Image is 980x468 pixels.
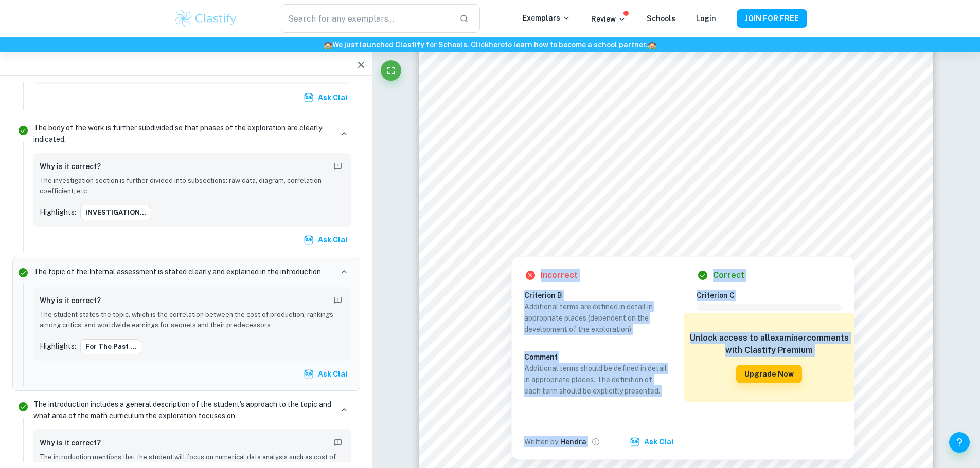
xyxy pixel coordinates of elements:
[324,41,332,49] span: 🏫
[489,41,505,49] a: here
[737,9,807,28] button: JOIN FOR FREE
[33,122,333,145] p: The body of the work is further subdivided so that phases of the exploration are clearly indicated.
[589,435,603,449] button: View full profile
[2,39,978,50] h6: We just launched Clastify for Schools. Click to learn how to become a school partner.
[17,401,29,413] svg: Correct
[304,369,314,379] img: clai.svg
[560,436,586,447] h6: Hendra
[713,269,744,282] h6: Correct
[697,290,850,301] h6: Criterion C
[331,436,345,450] button: Report mistake/confusion
[381,60,401,81] button: Fullscreen
[331,159,345,174] button: Report mistake/confusion
[40,341,76,352] p: Highlights:
[696,14,716,23] a: Login
[40,176,345,197] p: The investigation section is further divided into subsections: raw data, diagram, correlation coe...
[304,235,314,245] img: clai.svg
[628,433,678,451] button: Ask Clai
[40,310,345,331] p: The student states the topic, which is the correlation between the cost of production, rankings a...
[17,267,29,279] svg: Correct
[40,437,101,448] h6: Why is it correct?
[524,363,669,397] p: Additional terms should be defined in detail in appropriate places. The definition of each term s...
[80,339,141,354] button: For the past ...
[281,4,451,33] input: Search for any exemplars...
[80,205,151,220] button: INVESTIGATION...
[591,13,626,25] p: Review
[331,293,345,308] button: Report mistake/confusion
[301,231,351,249] button: Ask Clai
[17,124,29,137] svg: Correct
[33,266,321,277] p: The topic of the Internal assessment is stated clearly and explained in the introduction
[736,365,802,383] button: Upgrade Now
[524,436,558,447] p: Written by
[173,8,239,29] img: Clastify logo
[523,12,571,24] p: Exemplars
[524,290,678,301] h6: Criterion B
[40,161,101,172] h6: Why is it correct?
[304,92,314,103] img: clai.svg
[689,332,849,357] h6: Unlock access to all examiner comments with Clastify Premium
[524,351,669,363] h6: Comment
[40,295,101,306] h6: Why is it correct?
[541,269,578,282] h6: Incorrect
[40,207,76,218] p: Highlights:
[647,14,675,23] a: Schools
[949,432,970,453] button: Help and Feedback
[33,399,333,421] p: The introduction includes a general description of the student's approach to the topic and what a...
[630,437,640,447] img: clai.svg
[524,301,669,335] p: Additional terms are defined in detail in appropriate places (dependent on the development of the...
[301,88,351,107] button: Ask Clai
[648,41,656,49] span: 🏫
[301,365,351,383] button: Ask Clai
